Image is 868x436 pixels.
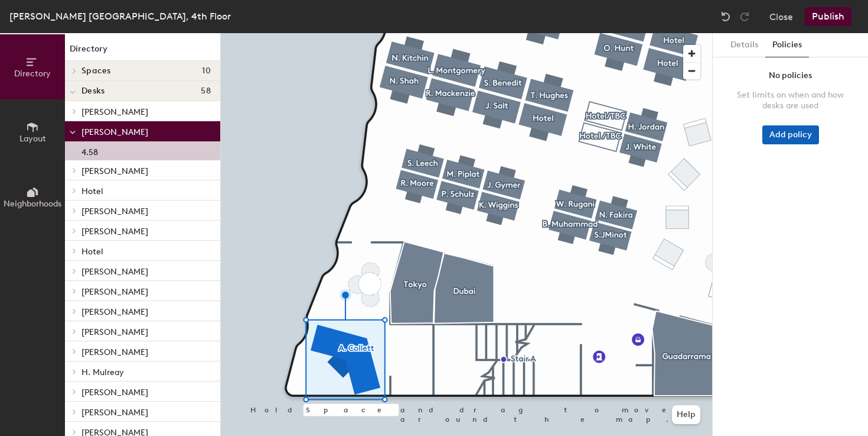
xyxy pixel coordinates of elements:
[672,405,700,424] button: Help
[81,144,98,157] p: 4.58
[81,127,148,137] span: [PERSON_NAME]
[202,66,211,76] span: 10
[81,347,148,357] span: [PERSON_NAME]
[81,307,148,317] span: [PERSON_NAME]
[81,287,148,297] span: [PERSON_NAME]
[765,33,809,57] button: Policies
[81,107,148,117] span: [PERSON_NAME]
[81,206,148,217] span: [PERSON_NAME]
[81,66,111,76] span: Spaces
[769,7,793,26] button: Close
[81,227,148,237] span: [PERSON_NAME]
[14,69,51,79] span: Directory
[9,9,231,24] div: [PERSON_NAME] [GEOGRAPHIC_DATA], 4th Floor
[81,267,148,277] span: [PERSON_NAME]
[81,327,148,337] span: [PERSON_NAME]
[201,86,211,96] span: 58
[723,33,765,57] button: Details
[81,247,103,257] span: Hotel
[65,43,220,61] h1: Directory
[81,367,124,377] span: H. Mulreay
[805,7,851,26] button: Publish
[762,125,819,144] button: Add policy
[720,11,732,22] img: Undo
[81,387,148,398] span: [PERSON_NAME]
[81,166,148,176] span: [PERSON_NAME]
[4,199,61,209] span: Neighborhoods
[81,408,148,418] span: [PERSON_NAME]
[769,71,812,80] div: No policies
[81,86,105,96] span: Desks
[736,90,844,111] div: Set limits on when and how desks are used
[81,186,103,196] span: Hotel
[19,134,46,144] span: Layout
[739,11,750,22] img: Redo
